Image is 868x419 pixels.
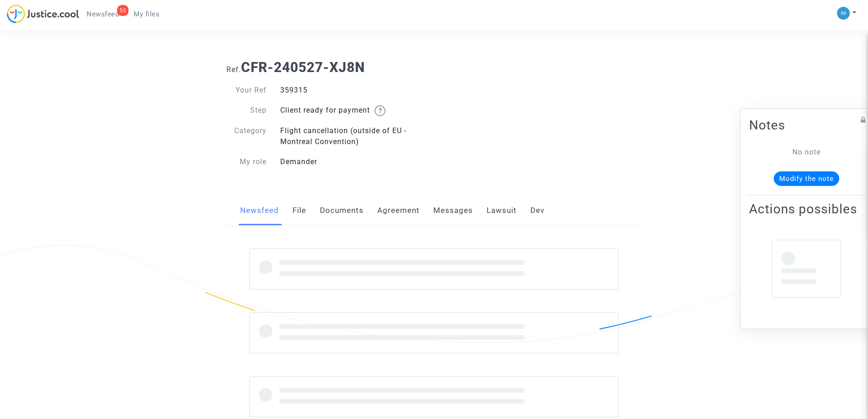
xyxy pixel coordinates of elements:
b: CFR-240527-XJ8N [241,59,365,75]
span: Ref. [226,65,241,74]
a: Dev [530,196,544,226]
div: Category [220,125,273,147]
a: File [293,196,306,226]
div: Your Ref [220,85,273,96]
div: My role [220,156,273,167]
a: Lawsuit [487,196,517,226]
a: My files [126,7,167,21]
div: Demander [273,156,434,167]
div: No note [763,146,850,157]
div: Step [220,105,273,116]
a: 56Newsfeed [79,7,126,21]
img: a105443982b9e25553e3eed4c9f672e7 [837,7,850,20]
img: help.svg [375,105,385,116]
div: Flight cancellation (outside of EU - Montreal Convention) [273,125,434,147]
a: Messages [433,196,473,226]
img: jc-logo.svg [7,5,79,23]
span: My files [134,10,159,18]
h2: Actions possibles [749,201,864,217]
div: 359315 [273,85,434,96]
button: Modify the note [774,171,839,186]
a: Newsfeed [240,196,279,226]
span: Newsfeed [87,10,119,18]
h2: Notes [749,117,864,133]
a: Agreement [377,196,420,226]
div: Client ready for payment [273,105,434,116]
div: 56 [117,5,128,16]
a: Documents [320,196,364,226]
